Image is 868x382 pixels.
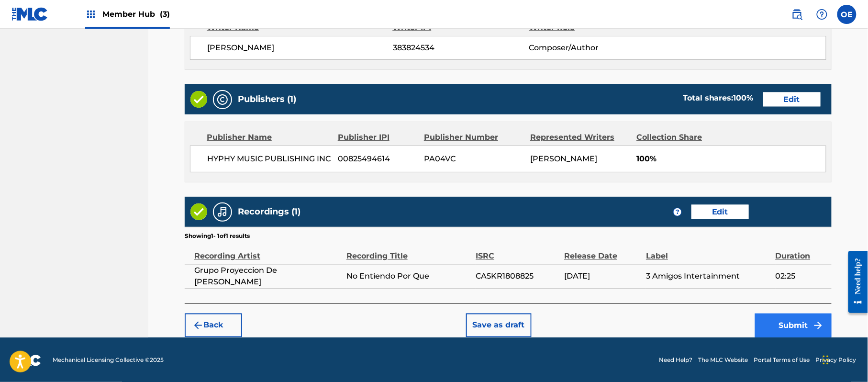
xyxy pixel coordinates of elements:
[564,271,641,282] span: [DATE]
[530,154,597,163] span: [PERSON_NAME]
[207,132,331,143] div: Publisher Name
[816,356,857,365] a: Privacy Policy
[734,93,754,102] span: 100 %
[424,153,523,165] span: PA04VC
[185,314,242,337] button: Back
[788,5,807,24] a: Public Search
[338,132,417,143] div: Publisher IPI
[820,336,868,382] iframe: Chat Widget
[776,241,827,262] div: Duration
[190,91,207,108] img: Valid
[564,241,641,262] div: Release Date
[530,132,629,143] div: Represented Writers
[529,42,653,54] span: Composer/Author
[53,356,164,365] span: Mechanical Licensing Collective © 2025
[238,94,296,105] h5: Publishers (1)
[646,271,770,282] span: 3 Amigos Intertainment
[646,241,770,262] div: Label
[346,241,471,262] div: Recording Title
[791,9,803,20] img: search
[160,10,170,19] span: (3)
[691,205,749,219] button: Edit
[207,42,393,54] span: [PERSON_NAME]
[674,208,681,216] span: ?
[346,271,471,282] span: No Entiendo Por Que
[823,346,829,374] div: Drag
[466,314,532,337] button: Save as draft
[683,92,754,104] div: Total shares:
[85,9,97,20] img: Top Rightsholders
[837,5,857,24] div: User Menu
[659,356,693,365] a: Need Help?
[338,153,417,165] span: 00825494614
[238,206,300,217] h5: Recordings (1)
[476,271,559,282] span: CA5KR1808825
[185,232,250,241] p: Showing 1 - 1 of 1 results
[393,42,529,54] span: 383824534
[102,9,170,20] span: Member Hub
[812,5,832,24] div: Help
[192,320,204,331] img: 7ee5dd4eb1f8a8e3ef2f.svg
[217,206,228,218] img: Recordings
[816,9,828,20] img: help
[636,132,729,143] div: Collection Share
[194,241,342,262] div: Recording Artist
[755,314,832,337] button: Submit
[776,271,827,282] span: 02:25
[754,356,810,365] a: Portal Terms of Use
[476,241,559,262] div: ISRC
[194,265,342,288] span: Grupo Proyeccion De [PERSON_NAME]
[699,356,748,365] a: The MLC Website
[11,7,48,21] img: MLC Logo
[190,203,207,220] img: Valid
[812,320,824,331] img: f7272a7cc735f4ea7f67.svg
[217,94,228,105] img: Publishers
[763,92,821,107] button: Edit
[207,153,331,165] span: HYPHY MUSIC PUBLISHING INC
[424,132,523,143] div: Publisher Number
[636,153,826,165] span: 100%
[841,244,868,321] iframe: Resource Center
